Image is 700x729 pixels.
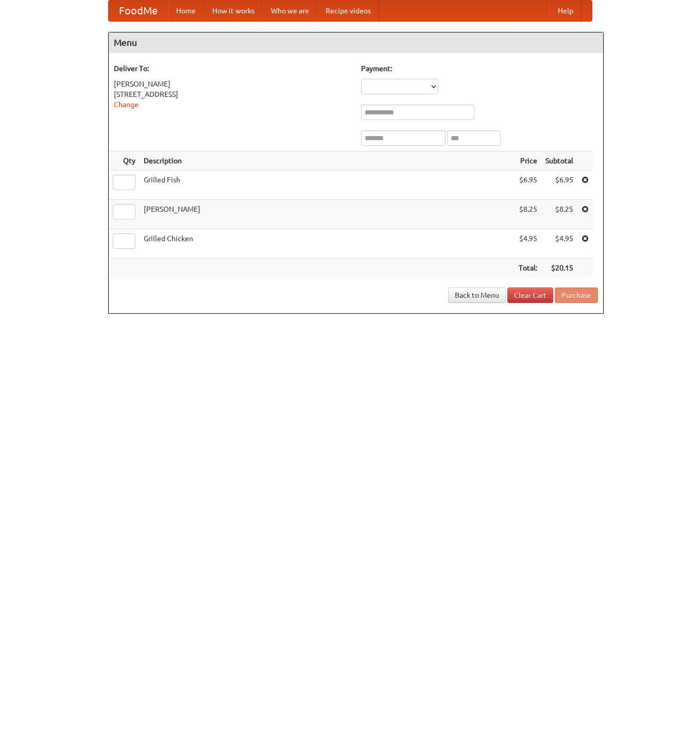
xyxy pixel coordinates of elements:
[140,229,515,259] td: Grilled Chicken
[114,100,139,109] a: Change
[515,259,541,278] th: Total:
[114,63,351,74] h5: Deliver To:
[109,32,603,53] h4: Menu
[140,200,515,229] td: [PERSON_NAME]
[541,229,577,259] td: $4.95
[109,1,168,21] a: FoodMe
[515,151,541,171] th: Price
[515,200,541,229] td: $8.25
[541,259,577,278] th: $20.15
[204,1,263,21] a: How it works
[541,200,577,229] td: $8.25
[114,79,351,89] div: [PERSON_NAME]
[361,63,598,74] h5: Payment:
[114,89,351,99] div: [STREET_ADDRESS]
[109,151,140,171] th: Qty
[168,1,204,21] a: Home
[515,171,541,200] td: $6.95
[448,287,506,303] a: Back to Menu
[263,1,317,21] a: Who we are
[541,171,577,200] td: $6.95
[317,1,379,21] a: Recipe videos
[555,287,598,303] button: Purchase
[140,171,515,200] td: Grilled Fish
[550,1,582,21] a: Help
[507,287,553,303] a: Clear Cart
[515,229,541,259] td: $4.95
[541,151,577,171] th: Subtotal
[140,151,515,171] th: Description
